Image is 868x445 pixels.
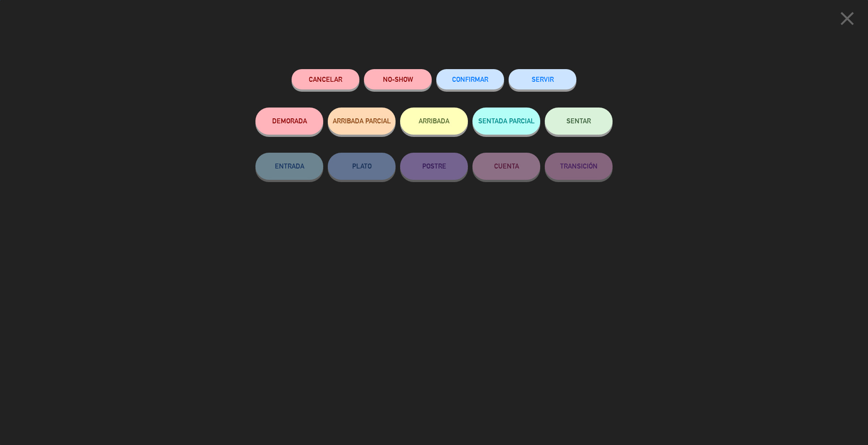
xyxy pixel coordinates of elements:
[255,153,323,180] button: ENTRADA
[509,69,576,89] button: SERVIR
[545,108,613,135] button: SENTAR
[364,69,432,89] button: NO-SHOW
[452,75,488,83] span: CONFIRMAR
[400,153,468,180] button: POSTRE
[836,7,859,30] i: close
[566,117,591,125] span: SENTAR
[436,69,504,89] button: CONFIRMAR
[472,153,540,180] button: CUENTA
[328,153,396,180] button: PLATO
[328,108,396,135] button: ARRIBADA PARCIAL
[472,108,540,135] button: SENTADA PARCIAL
[400,108,468,135] button: ARRIBADA
[255,108,323,135] button: DEMORADA
[292,69,359,89] button: Cancelar
[545,153,613,180] button: TRANSICIÓN
[333,117,391,125] span: ARRIBADA PARCIAL
[833,7,861,33] button: close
